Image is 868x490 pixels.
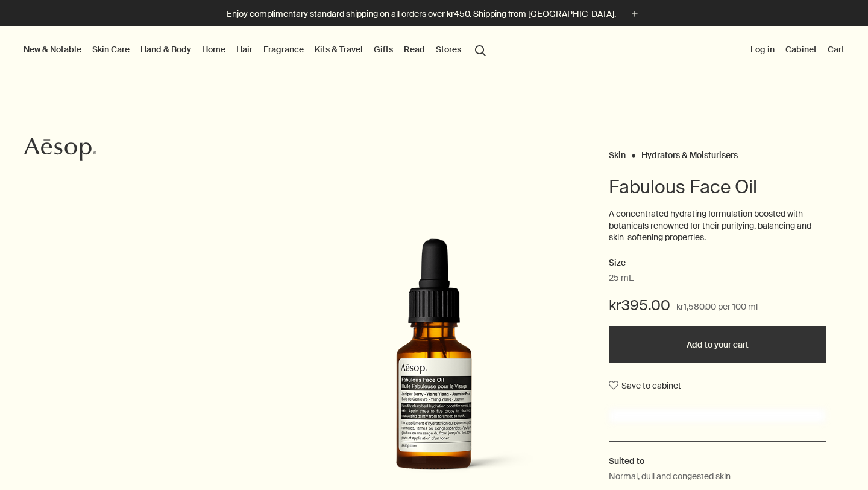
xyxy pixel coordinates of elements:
[825,42,847,57] button: Cart
[227,7,641,21] button: Enjoy complimentary standard shipping on all orders over kr450. Shipping from [GEOGRAPHIC_DATA].
[609,256,826,270] h2: Size
[609,150,626,155] a: Skin
[227,8,616,21] p: Enjoy complimentary standard shipping on all orders over kr450. Shipping from [GEOGRAPHIC_DATA].
[609,454,826,468] h2: Suited to
[371,42,395,57] a: Gifts
[609,296,670,315] span: kr395.00
[609,326,826,363] button: Add to your cart - kr395.00
[748,26,847,74] nav: supplementary
[312,42,365,57] a: Kits & Travel
[24,137,96,161] svg: Aesop
[200,42,228,57] a: Home
[641,150,738,155] a: Hydrators & Moisturisers
[609,208,826,244] p: A concentrated hydrating formulation boosted with botanicals renowned for their purifying, balanc...
[676,300,758,314] span: kr1,580.00 per 100 ml
[21,26,491,74] nav: primary
[609,375,681,396] button: Save to cabinet
[748,42,777,57] button: Log in
[609,272,634,284] span: 25 mL
[90,42,132,57] a: Skin Care
[261,42,306,57] a: Fragrance
[21,42,84,57] button: New & Notable
[433,42,464,57] button: Stores
[401,42,427,57] a: Read
[609,469,731,483] p: Normal, dull and congested skin
[138,42,193,57] a: Hand & Body
[783,42,819,57] a: Cabinet
[234,42,255,57] a: Hair
[609,175,826,199] h1: Fabulous Face Oil
[470,38,491,61] button: Open search
[21,134,99,167] a: Aesop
